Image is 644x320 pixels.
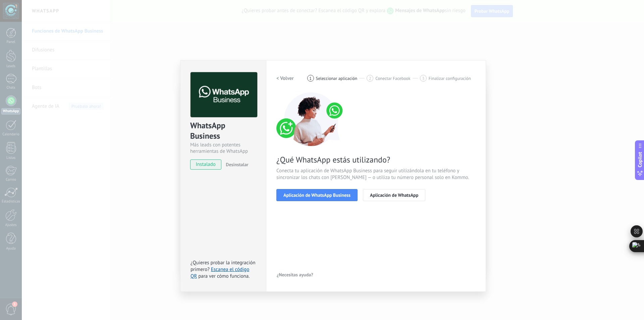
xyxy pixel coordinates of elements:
[316,76,358,81] span: Seleccionar aplicación
[190,142,256,154] div: Más leads con potentes herramientas de WhatsApp
[276,92,347,146] img: connect number
[276,189,358,201] button: Aplicación de WhatsApp Business
[370,193,418,197] span: Aplicación de WhatsApp
[198,273,250,279] span: para ver cómo funciona.
[276,168,476,181] span: Conecta tu aplicación de WhatsApp Business para seguir utilizándola en tu teléfono y sincronizar ...
[191,159,221,170] span: instalado
[375,76,411,81] span: Conectar Facebook
[369,76,371,81] span: 2
[190,120,256,142] div: WhatsApp Business
[422,76,424,81] span: 3
[191,260,256,273] span: ¿Quieres probar la integración primero?
[276,154,476,165] span: ¿Qué WhatsApp estás utilizando?
[276,72,294,84] button: < Volver
[276,270,314,280] button: ¿Necesitas ayuda?
[223,159,248,170] button: Desinstalar
[309,76,312,81] span: 1
[637,152,643,167] span: Copilot
[429,76,471,81] span: Finalizar configuración
[283,193,351,197] span: Aplicación de WhatsApp Business
[226,162,248,168] span: Desinstalar
[276,75,294,82] h2: < Volver
[191,72,257,118] img: logo_main.png
[191,266,249,279] a: Escanea el código QR
[363,189,425,201] button: Aplicación de WhatsApp
[277,272,313,277] span: ¿Necesitas ayuda?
